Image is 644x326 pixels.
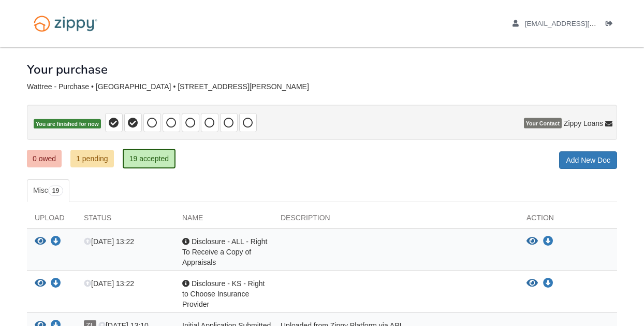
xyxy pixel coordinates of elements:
[273,212,519,228] div: Description
[27,10,104,37] img: Logo
[174,212,273,228] div: Name
[84,279,134,288] span: [DATE] 13:22
[35,236,46,247] button: View Disclosure - ALL - Right To Receive a Copy of Appraisals
[27,212,76,228] div: Upload
[51,280,61,288] a: Download Disclosure - KS - Right to Choose Insurance Provider
[564,118,603,129] span: Zippy Loans
[513,20,643,30] a: edit profile
[76,212,174,228] div: Status
[543,279,553,288] a: Download Disclosure - KS - Right to Choose Insurance Provider
[27,82,617,91] div: Wattree - Purchase • [GEOGRAPHIC_DATA] • [STREET_ADDRESS][PERSON_NAME]
[27,179,69,202] a: Misc
[84,237,134,246] span: [DATE] 13:22
[182,237,267,266] span: Disclosure - ALL - Right To Receive a Copy of Appraisals
[51,238,61,246] a: Download Disclosure - ALL - Right To Receive a Copy of Appraisals
[35,278,46,289] button: View Disclosure - KS - Right to Choose Insurance Provider
[543,237,553,246] a: Download Disclosure - ALL - Right To Receive a Copy of Appraisals
[70,150,114,167] a: 1 pending
[526,236,538,247] button: View Disclosure - ALL - Right To Receive a Copy of Appraisals
[123,149,175,168] a: 19 accepted
[526,278,538,289] button: View Disclosure - KS - Right to Choose Insurance Provider
[27,63,108,76] h1: Your purchase
[182,279,265,308] span: Disclosure - KS - Right to Choose Insurance Provider
[27,150,62,167] a: 0 owed
[524,118,562,129] span: Your Contact
[559,151,617,169] a: Add New Doc
[34,119,101,129] span: You are finished for now
[606,20,617,30] a: Log out
[525,20,643,27] span: hwmw07@aol.com
[48,186,63,196] span: 19
[519,212,617,228] div: Action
